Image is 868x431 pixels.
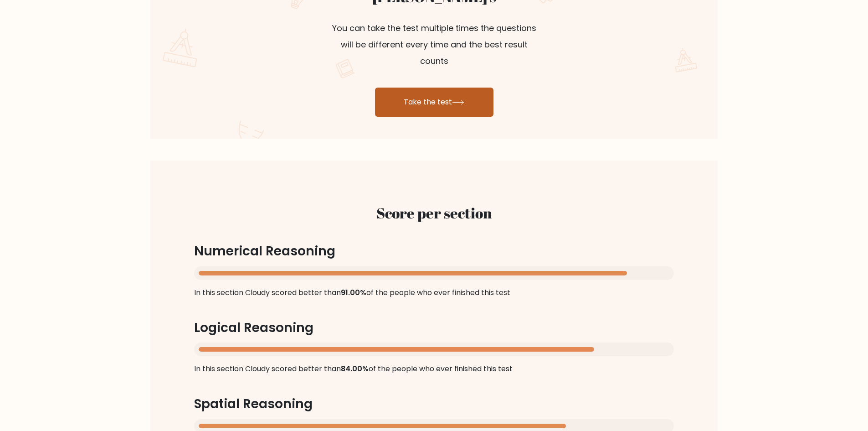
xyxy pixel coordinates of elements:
[375,88,493,117] a: Take the test
[194,396,674,412] h3: Spatial Reasoning
[341,287,366,298] span: 91.00%
[194,244,674,259] h3: Numerical Reasoning
[194,204,674,222] h2: Score per section
[341,363,369,374] span: 84.00%
[326,9,543,80] p: You can take the test multiple times the questions will be different every time and the best resu...
[194,320,674,336] h3: Logical Reasoning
